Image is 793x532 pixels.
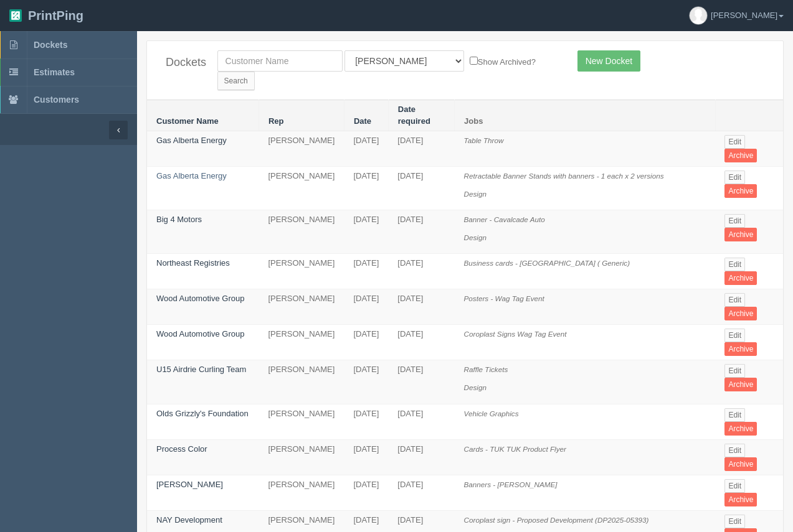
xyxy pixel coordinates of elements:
[259,325,344,360] td: [PERSON_NAME]
[464,365,508,373] i: Raffle Tickets
[388,404,454,439] td: [DATE]
[344,167,388,210] td: [DATE]
[455,100,716,131] th: Jobs
[724,378,757,391] a: Archive
[464,190,487,198] i: Design
[156,116,219,126] a: Customer Name
[724,493,757,506] a: Archive
[724,293,745,307] a: Edit
[156,444,207,454] a: Process Color
[464,294,544,302] i: Posters - Wag Tag Event
[156,171,227,180] a: Gas Alberta Energy
[724,135,745,149] a: Edit
[470,54,536,68] label: Show Archived?
[259,210,344,254] td: [PERSON_NAME]
[259,404,344,439] td: [PERSON_NAME]
[344,289,388,325] td: [DATE]
[724,271,757,285] a: Archive
[354,116,371,126] a: Date
[156,329,244,338] a: Wood Automotive Group
[156,215,202,224] a: Big 4 Motors
[388,360,454,404] td: [DATE]
[724,214,745,228] a: Edit
[259,289,344,325] td: [PERSON_NAME]
[464,172,664,180] i: Retractable Banner Stands with banners - 1 each x 2 versions
[470,57,478,65] input: Show Archived?
[724,184,757,198] a: Archive
[156,515,222,525] a: NAY Development
[464,445,566,453] i: Cards - TUK TUK Product Flyer
[259,131,344,167] td: [PERSON_NAME]
[344,210,388,254] td: [DATE]
[344,475,388,510] td: [DATE]
[724,408,745,422] a: Edit
[344,439,388,475] td: [DATE]
[724,258,745,271] a: Edit
[464,330,567,338] i: Coroplast Signs Wag Tag Event
[464,259,630,267] i: Business cards - [GEOGRAPHIC_DATA] ( Generic)
[9,9,22,22] img: logo-3e63b451c926e2ac314895c53de4908e5d424f24456219fb08d385ab2e579770.png
[724,329,745,342] a: Edit
[259,439,344,475] td: [PERSON_NAME]
[724,149,757,162] a: Archive
[690,7,707,24] img: avatar_default-7531ab5dedf162e01f1e0bb0964e6a185e93c5c22dfe317fb01d7f8cd2b1632c.jpg
[156,365,246,374] a: U15 Airdrie Curling Team
[724,342,757,356] a: Archive
[34,67,75,77] span: Estimates
[344,325,388,360] td: [DATE]
[724,444,745,457] a: Edit
[724,228,757,241] a: Archive
[34,95,79,105] span: Customers
[398,105,430,126] a: Date required
[388,131,454,167] td: [DATE]
[259,360,344,404] td: [PERSON_NAME]
[388,325,454,360] td: [DATE]
[724,479,745,493] a: Edit
[464,215,545,223] i: Banner - Cavalcade Auto
[34,40,67,50] span: Dockets
[464,480,558,488] i: Banners - [PERSON_NAME]
[388,289,454,325] td: [DATE]
[217,72,255,90] input: Search
[577,50,640,72] a: New Docket
[464,383,487,391] i: Design
[724,364,745,378] a: Edit
[259,254,344,289] td: [PERSON_NAME]
[344,360,388,404] td: [DATE]
[344,404,388,439] td: [DATE]
[464,136,504,144] i: Table Throw
[156,409,249,418] a: Olds Grizzly's Foundation
[388,210,454,254] td: [DATE]
[388,254,454,289] td: [DATE]
[156,294,244,303] a: Wood Automotive Group
[259,167,344,210] td: [PERSON_NAME]
[344,131,388,167] td: [DATE]
[724,457,757,471] a: Archive
[156,136,227,145] a: Gas Alberta Energy
[166,57,199,69] h4: Dockets
[156,258,230,268] a: Northeast Registries
[217,50,343,72] input: Customer Name
[388,439,454,475] td: [DATE]
[724,515,745,528] a: Edit
[464,409,519,418] i: Vehicle Graphics
[724,170,745,184] a: Edit
[388,167,454,210] td: [DATE]
[259,475,344,510] td: [PERSON_NAME]
[268,116,284,126] a: Rep
[724,307,757,320] a: Archive
[388,475,454,510] td: [DATE]
[156,480,223,489] a: [PERSON_NAME]
[344,254,388,289] td: [DATE]
[464,516,649,524] i: Coroplast sign - Proposed Development (DP2025-05393)
[464,233,487,241] i: Design
[724,422,757,436] a: Archive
